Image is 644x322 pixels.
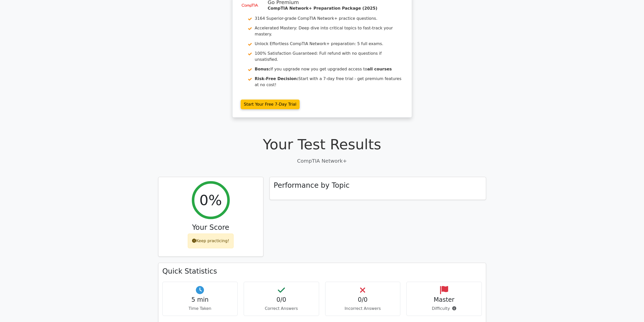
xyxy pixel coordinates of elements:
h3: Your Score [162,223,259,232]
h1: Your Test Results [158,136,486,153]
h3: Performance by Topic [274,181,350,190]
h4: Master [411,296,477,304]
p: Difficulty [411,306,477,312]
h4: 0/0 [329,296,396,304]
a: Start Your Free 7-Day Trial [241,100,300,109]
p: Incorrect Answers [329,306,396,312]
div: Keep practicing! [188,234,234,248]
p: Correct Answers [248,306,315,312]
h2: 0% [199,192,222,209]
p: Time Taken [167,306,234,312]
h4: 5 min [167,296,234,304]
h4: 0/0 [248,296,315,304]
h3: Quick Statistics [162,267,482,276]
p: CompTIA Network+ [158,157,486,165]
